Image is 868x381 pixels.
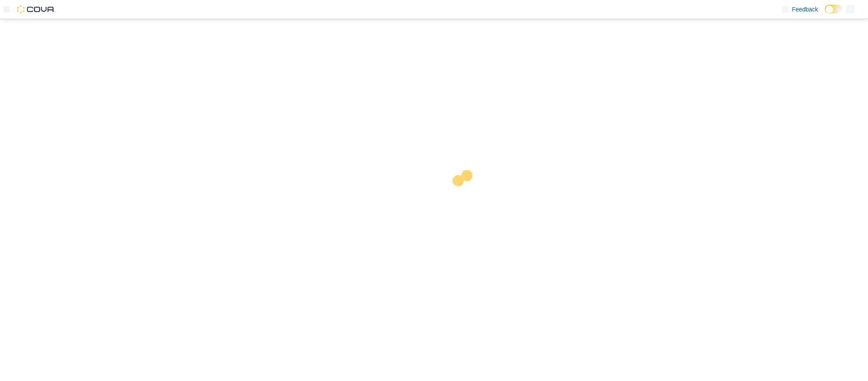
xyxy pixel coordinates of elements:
span: Feedback [792,5,818,14]
a: Feedback [779,1,821,18]
img: cova-loader [434,164,498,227]
input: Dark Mode [825,5,843,14]
img: Cova [17,5,55,14]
